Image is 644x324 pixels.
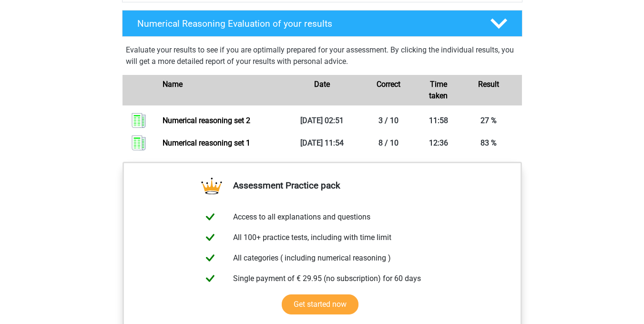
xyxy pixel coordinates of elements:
[355,79,422,102] div: Correct
[137,18,475,29] h4: Numerical Reasoning Evaluation of your results
[163,116,250,125] a: Numerical reasoning set 2
[118,10,526,37] a: Numerical Reasoning Evaluation of your results
[289,79,356,102] div: Date
[163,138,250,147] a: Numerical reasoning set 1
[282,294,358,314] a: Get started now
[126,44,519,67] p: Evaluate your results to see if you are optimally prepared for your assessment. By clicking the i...
[155,79,288,102] div: Name
[422,79,455,102] div: Time taken
[455,79,522,102] div: Result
